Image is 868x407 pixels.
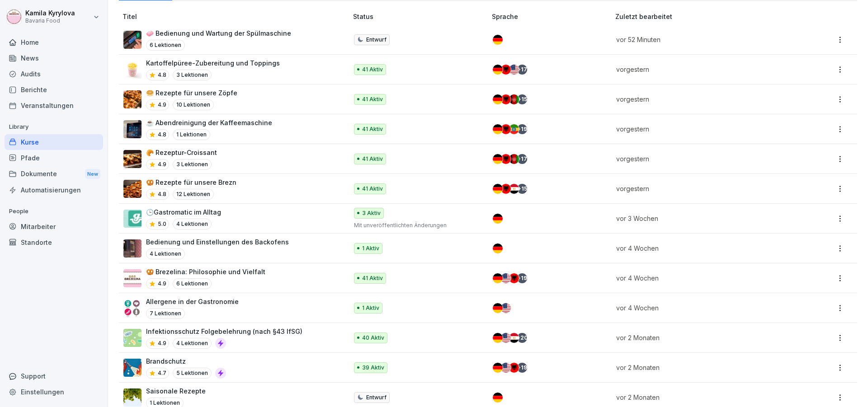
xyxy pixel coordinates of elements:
[366,393,387,402] p: Entwurf
[123,329,142,347] img: tgff07aey9ahi6f4hltuk21p.png
[5,234,103,250] a: Standorte
[158,101,166,109] p: 4.9
[362,304,379,312] p: 1 Aktiv
[5,82,103,98] a: Berichte
[616,243,784,253] p: vor 4 Wochen
[123,388,142,407] img: hlxsrbkgj8kqt3hz29gin1m1.png
[5,150,103,166] a: Pfade
[501,273,511,283] img: us.svg
[173,129,210,140] p: 1 Lektionen
[493,65,503,75] img: de.svg
[173,159,212,170] p: 3 Lektionen
[173,219,212,229] p: 4 Lektionen
[362,125,383,133] p: 41 Aktiv
[517,273,527,283] div: + 19
[158,280,166,288] p: 4.9
[123,239,142,257] img: l09wtd12x1dawatepxod0wyo.png
[509,184,519,194] img: eg.svg
[5,384,103,400] a: Einstellungen
[493,154,503,164] img: de.svg
[173,368,212,379] p: 5 Lektionen
[501,65,511,75] img: al.svg
[146,178,236,187] p: 🥨 Rezepte für unsere Brezn
[123,31,142,49] img: hcrdr45r0dq7sapxekt8mety.png
[146,267,265,276] p: 🥨 Brezelina: Philosophie und Vielfalt
[362,274,383,282] p: 41 Aktiv
[146,148,217,157] p: 🥐 Rezeptur-Croissant
[146,297,239,306] p: Allergene in der Gastronomie
[5,182,103,198] a: Automatisierungen
[5,368,103,384] div: Support
[5,50,103,66] a: News
[173,70,212,80] p: 3 Lektionen
[123,150,142,168] img: uiwnpppfzomfnd70mlw8txee.png
[493,393,503,402] img: de.svg
[123,120,142,138] img: um2bbbjq4dbxxqlrsbhdtvqt.png
[517,65,527,75] div: + 17
[616,124,784,134] p: vorgestern
[616,94,784,104] p: vorgestern
[5,219,103,234] div: Mitarbeiter
[616,65,784,74] p: vorgestern
[146,248,185,259] p: 4 Lektionen
[123,269,142,287] img: fkzffi32ddptk8ye5fwms4as.png
[5,166,103,182] div: Dokumente
[517,154,527,164] div: + 17
[158,160,166,168] p: 4.9
[509,363,519,373] img: al.svg
[5,120,103,134] p: Library
[146,118,272,127] p: ☕ Abendreinigung der Kaffeemaschine
[146,386,206,396] p: Saisonale Rezepte
[615,12,795,21] p: Zuletzt bearbeitet
[501,363,511,373] img: us.svg
[123,359,142,377] img: b0iy7e1gfawqjs4nezxuanzk.png
[354,221,477,229] p: Mit unveröffentlichten Änderungen
[146,327,302,336] p: Infektionsschutz Folgebelehrung (nach §43 IfSG)
[146,207,221,217] p: 🕒Gastromatic im Alltag
[493,363,503,373] img: de.svg
[146,58,280,68] p: Kartoffelpüree-Zubereitung und Toppings
[158,339,166,347] p: 4.9
[517,124,527,134] div: + 19
[158,190,166,198] p: 4.8
[146,88,237,98] p: 🥯 Rezepte für unsere Zöpfe
[616,184,784,193] p: vorgestern
[123,12,349,21] p: Titel
[173,99,214,110] p: 10 Lektionen
[501,303,511,313] img: us.svg
[493,273,503,283] img: de.svg
[616,363,784,372] p: vor 2 Monaten
[123,299,142,317] img: wi6qaxf14ni09ll6d10wcg5r.png
[123,180,142,198] img: wxm90gn7bi8v0z1otajcw90g.png
[173,278,212,289] p: 6 Lektionen
[362,65,383,74] p: 41 Aktiv
[616,35,784,44] p: vor 52 Minuten
[517,333,527,343] div: + 20
[366,36,387,44] p: Entwurf
[501,333,511,343] img: us.svg
[25,9,75,17] p: Kamila Kyrylova
[362,185,383,193] p: 41 Aktiv
[5,134,103,150] a: Kurse
[123,90,142,108] img: g80a8fc6kexzniuu9it64ulf.png
[5,166,103,182] a: DokumenteNew
[493,243,503,253] img: de.svg
[5,34,103,50] div: Home
[362,209,381,217] p: 3 Aktiv
[493,94,503,104] img: de.svg
[493,35,503,45] img: de.svg
[493,214,503,224] img: de.svg
[146,28,291,38] p: 🧼 Bedienung und Wartung der Spülmaschine
[173,189,214,200] p: 12 Lektionen
[362,244,379,253] p: 1 Aktiv
[492,12,612,21] p: Sprache
[5,66,103,82] a: Audits
[158,71,166,79] p: 4.8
